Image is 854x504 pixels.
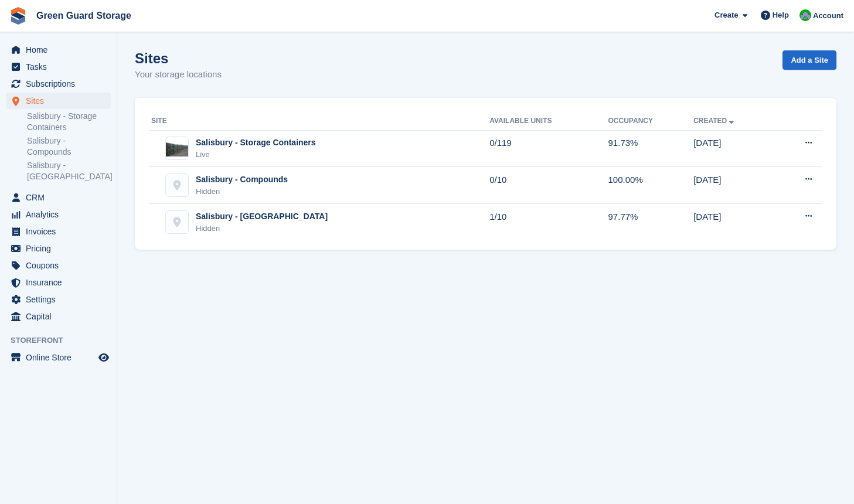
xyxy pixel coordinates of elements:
th: Occupancy [608,112,694,131]
img: Image of Salisbury - Storage Containers site [166,140,188,157]
td: 1/10 [489,204,608,240]
span: Pricing [26,240,96,257]
td: 0/10 [489,167,608,204]
div: Salisbury - Compounds [196,173,288,186]
td: [DATE] [693,167,775,204]
a: menu [6,349,111,366]
a: menu [6,257,111,274]
div: Salisbury - Storage Containers [196,137,316,149]
a: menu [6,206,111,223]
p: Your storage locations [135,68,222,81]
span: Account [813,10,843,22]
span: Settings [26,291,96,308]
a: menu [6,42,111,58]
td: 100.00% [608,167,694,204]
td: 0/119 [489,130,608,167]
a: Preview store [97,350,111,365]
a: menu [6,93,111,109]
span: Insurance [26,274,96,291]
img: Jonathan Bailey [799,9,811,21]
a: menu [6,291,111,308]
td: 97.77% [608,204,694,240]
span: CRM [26,189,96,206]
div: Live [196,149,316,161]
th: Available Units [489,112,608,131]
a: Salisbury - Compounds [27,135,111,158]
td: [DATE] [693,130,775,167]
td: 91.73% [608,130,694,167]
span: Help [773,9,789,21]
span: Home [26,42,96,58]
img: Salisbury - Compounds site image placeholder [166,174,188,196]
a: menu [6,240,111,257]
a: Salisbury - Storage Containers [27,111,111,133]
span: Storefront [11,335,117,346]
a: menu [6,76,111,92]
td: [DATE] [693,204,775,240]
a: menu [6,274,111,291]
a: Green Guard Storage [32,6,136,25]
div: Hidden [196,223,328,234]
a: menu [6,223,111,240]
div: Salisbury - [GEOGRAPHIC_DATA] [196,210,328,223]
span: Capital [26,308,96,325]
img: Salisbury - Fieldfare Business Park site image placeholder [166,211,188,233]
span: Create [714,9,738,21]
th: Site [149,112,489,131]
a: Add a Site [782,50,836,70]
h1: Sites [135,50,222,66]
a: menu [6,59,111,75]
span: Online Store [26,349,96,366]
a: menu [6,189,111,206]
a: Created [693,117,736,125]
span: Tasks [26,59,96,75]
a: menu [6,308,111,325]
span: Subscriptions [26,76,96,92]
span: Analytics [26,206,96,223]
a: Salisbury - [GEOGRAPHIC_DATA] [27,160,111,182]
img: stora-icon-8386f47178a22dfd0bd8f6a31ec36ba5ce8667c1dd55bd0f319d3a0aa187defe.svg [9,7,27,25]
span: Coupons [26,257,96,274]
div: Hidden [196,186,288,197]
span: Sites [26,93,96,109]
span: Invoices [26,223,96,240]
